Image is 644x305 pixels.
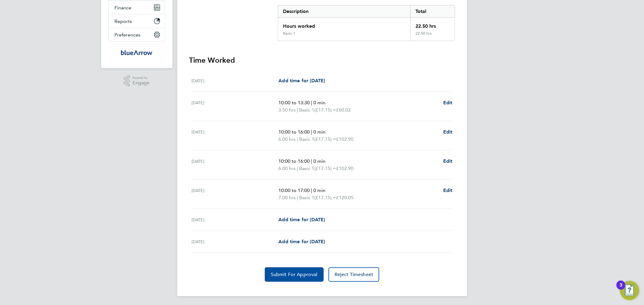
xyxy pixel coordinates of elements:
span: 0 min [313,158,325,164]
div: [DATE] [192,187,279,201]
img: bluearrow-logo-retina.png [121,48,152,57]
div: 3 [620,285,622,293]
span: Add time for [DATE] [278,239,325,244]
div: [DATE] [192,216,279,223]
button: Open Resource Center, 3 new notifications [620,281,639,300]
span: 10:00 to 16:00 [278,158,310,164]
div: [DATE] [192,158,279,172]
div: 22.50 hrs [410,18,454,31]
span: (£17.15) = [314,165,336,171]
div: Basic 1 [283,31,295,36]
span: | [311,100,312,105]
div: [DATE] [192,99,279,114]
span: £102.90 [336,136,354,142]
span: Finance [115,5,132,11]
span: Reject Timesheet [335,272,373,278]
span: 7.00 hrs [278,195,296,200]
div: 22.50 hrs [410,31,454,41]
button: Reports [109,14,165,28]
button: Reject Timesheet [328,267,380,282]
span: Reports [115,18,132,24]
a: Add time for [DATE] [278,238,325,245]
span: (£17.15) = [314,136,336,142]
span: | [311,158,312,164]
a: Add time for [DATE] [278,216,325,223]
span: Basic 1 [299,165,314,172]
span: | [311,187,312,193]
span: Engage [133,80,149,86]
span: 0 min [313,100,325,105]
span: | [297,165,298,171]
span: Basic 1 [299,194,314,201]
span: Powered by [133,75,149,80]
div: Hours worked [278,18,411,31]
span: 10:00 to 17:00 [278,187,310,193]
span: Edit [443,100,453,105]
a: Edit [443,128,453,136]
span: Basic 1 [299,136,314,143]
button: Submit For Approval [265,267,324,282]
span: Submit For Approval [271,272,318,278]
span: Preferences [115,32,141,38]
div: [DATE] [192,128,279,143]
span: Add time for [DATE] [278,217,325,222]
div: Total [410,5,454,17]
span: Add time for [DATE] [278,78,325,83]
span: 0 min [313,187,325,193]
span: Edit [443,187,453,193]
span: £60.02 [336,107,351,113]
span: Edit [443,158,453,164]
a: Edit [443,187,453,194]
div: [DATE] [192,77,279,84]
span: | [297,136,298,142]
a: Add time for [DATE] [278,77,325,84]
span: 10:00 to 13:30 [278,100,310,105]
span: | [297,107,298,113]
span: (£17.15) = [314,107,336,113]
span: 3.50 hrs [278,107,296,113]
div: [DATE] [192,238,279,245]
a: Edit [443,99,453,106]
span: Basic 1 [299,106,314,114]
div: Summary [278,5,455,41]
span: | [311,129,312,135]
span: 0 min [313,129,325,135]
button: Preferences [109,28,165,41]
span: (£17.15) = [314,195,336,200]
span: 10:00 to 16:00 [278,129,310,135]
a: Powered byEngage [124,75,149,87]
span: 6.00 hrs [278,136,296,142]
h3: Time Worked [189,55,455,65]
span: £120.05 [336,195,354,200]
span: Edit [443,129,453,135]
div: Description [278,5,411,17]
span: 6.00 hrs [278,165,296,171]
span: £102.90 [336,165,354,171]
span: | [297,195,298,200]
button: Finance [109,1,165,14]
a: Go to home page [108,48,165,57]
a: Edit [443,158,453,165]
